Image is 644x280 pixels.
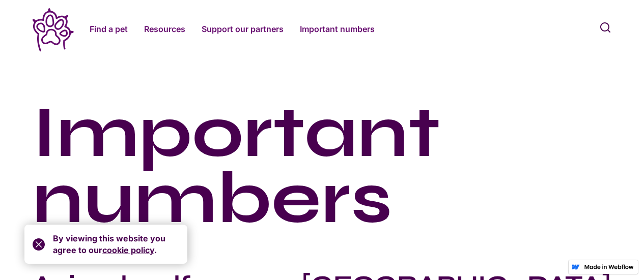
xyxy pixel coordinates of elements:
[33,98,611,229] h1: Important numbers
[300,23,375,35] a: Important numbers
[53,233,179,256] div: By viewing this website you agree to our .
[102,245,154,255] a: cookie policy
[584,264,634,269] img: Made in Webflow
[202,23,284,35] a: Support our partners
[90,23,128,35] a: Find a pet
[144,23,185,35] a: Resources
